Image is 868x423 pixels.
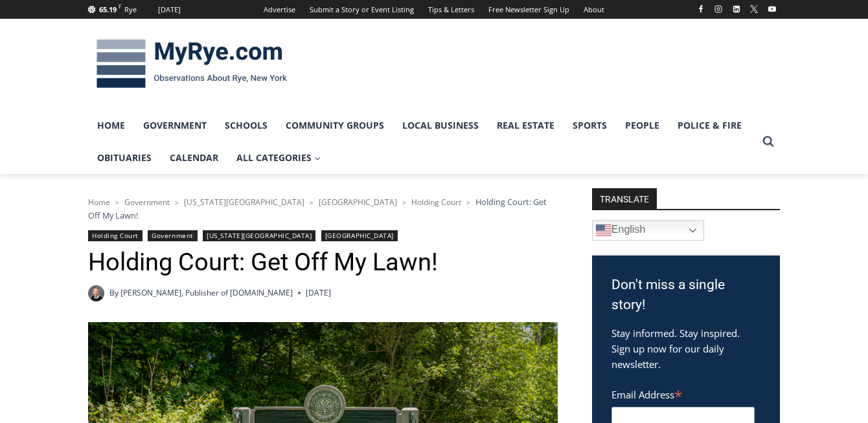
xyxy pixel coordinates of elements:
a: Calendar [161,142,227,174]
nav: Primary Navigation [88,109,757,175]
p: Stay informed. Stay inspired. Sign up now for our daily newsletter. [611,325,760,372]
a: People [616,109,668,142]
span: > [175,198,179,207]
a: Home [88,109,134,142]
span: > [402,198,406,207]
a: [US_STATE][GEOGRAPHIC_DATA] [203,230,315,241]
img: MyRye.com [88,30,295,98]
span: > [310,198,314,207]
a: Obituaries [88,142,161,174]
button: View Search Form [757,130,780,153]
a: Government [134,109,216,142]
a: Facebook [693,1,709,17]
a: Author image [88,285,104,301]
a: Government [124,197,170,208]
strong: TRANSLATE [592,188,657,209]
span: 65.19 [99,5,117,14]
span: > [466,198,470,207]
a: Holding Court [88,230,143,241]
a: [US_STATE][GEOGRAPHIC_DATA] [184,197,304,208]
a: Government [148,230,197,241]
label: Email Address [611,382,755,405]
a: All Categories [227,142,330,174]
span: Holding Court: Get Off My Lawn! [88,196,547,221]
a: YouTube [764,1,780,17]
a: Home [88,197,110,208]
span: All Categories [236,151,321,165]
span: > [115,198,119,207]
a: Schools [216,109,277,142]
a: [GEOGRAPHIC_DATA] [321,230,398,241]
a: [GEOGRAPHIC_DATA] [319,197,397,208]
a: Holding Court [411,197,461,208]
span: F [119,3,121,10]
a: Real Estate [488,109,564,142]
a: Sports [564,109,616,142]
a: X [746,1,762,17]
img: en [596,222,611,238]
a: Local Business [393,109,488,142]
a: Police & Fire [668,109,751,142]
a: Linkedin [729,1,744,17]
a: Instagram [711,1,726,17]
div: [DATE] [158,4,181,16]
div: Rye [124,4,137,16]
a: English [592,220,704,241]
a: Community Groups [277,109,393,142]
nav: Breadcrumbs [88,195,558,222]
span: By [109,287,119,299]
h3: Don't miss a single story! [611,275,760,316]
time: [DATE] [306,287,331,299]
a: [PERSON_NAME], Publisher of [DOMAIN_NAME] [120,287,293,298]
h1: Holding Court: Get Off My Lawn! [88,248,558,277]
